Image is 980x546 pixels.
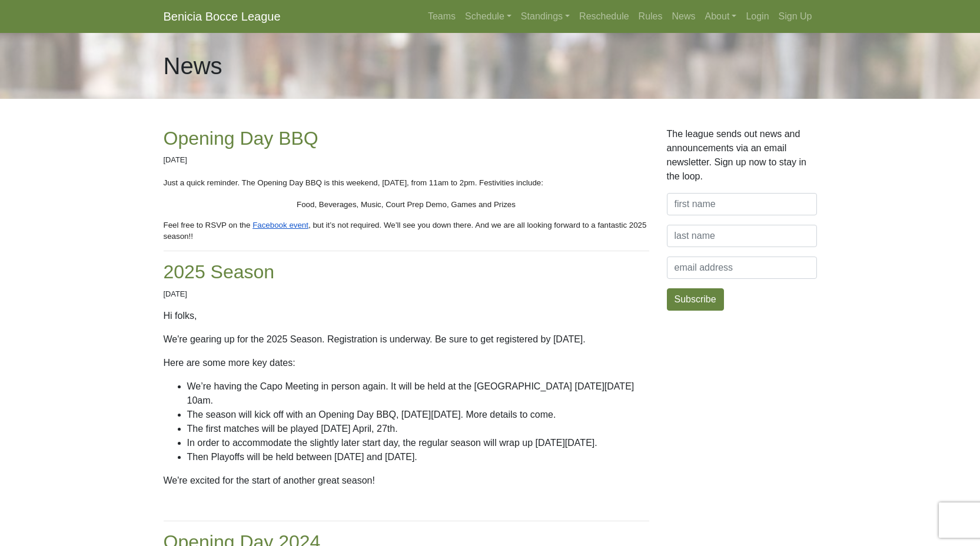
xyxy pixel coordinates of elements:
[423,5,460,28] a: Teams
[164,309,649,323] p: Hi folks,
[634,5,667,28] a: Rules
[667,5,700,28] a: News
[187,450,649,464] li: Then Playoffs will be held between [DATE] and [DATE].
[164,154,649,165] p: [DATE]
[187,379,649,408] li: We’re having the Capo Meeting in person again. It will be held at the [GEOGRAPHIC_DATA] [DATE][DA...
[164,221,251,229] span: Feel free to RSVP on the
[250,219,308,229] a: Facebook event
[164,5,281,28] a: Benicia Bocce League
[187,408,649,422] li: The season will kick off with an Opening Day BBQ, [DATE][DATE]. More details to come.
[164,128,318,149] a: Opening Day BBQ
[667,225,817,247] input: last name
[187,436,649,450] li: In order to accommodate the slightly later start day, the regular season will wrap up [DATE][DATE].
[164,178,543,187] span: Just a quick reminder. The Opening Day BBQ is this weekend, [DATE], from 11am to 2pm. Festivities...
[667,193,817,215] input: first name
[667,288,724,311] button: Subscribe
[774,5,817,28] a: Sign Up
[164,52,222,80] h1: News
[164,261,275,282] a: 2025 Season
[297,200,516,209] span: Food, Beverages, Music, Court Prep Demo, Games and Prizes
[460,5,516,28] a: Schedule
[164,332,649,347] p: We're gearing up for the 2025 Season. Registration is underway. Be sure to get registered by [DATE].
[667,127,817,184] p: The league sends out news and announcements via an email newsletter. Sign up now to stay in the l...
[741,5,773,28] a: Login
[253,221,308,229] span: Facebook event
[164,356,649,370] p: Here are some more key dates:
[700,5,742,28] a: About
[187,422,649,436] li: The first matches will be played [DATE] April, 27th.
[667,257,817,279] input: email
[574,5,634,28] a: Reschedule
[164,221,649,241] span: , but it’s not required. We’ll see you down there. And we are all looking forward to a fantastic ...
[516,5,574,28] a: Standings
[164,288,649,299] p: [DATE]
[164,474,649,488] p: We're excited for the start of another great season!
